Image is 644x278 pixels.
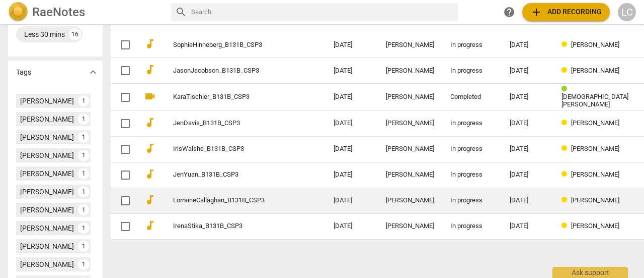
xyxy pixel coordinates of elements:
div: [DATE] [510,120,545,127]
span: Review status: in progress [561,222,571,230]
td: [DATE] [326,58,378,84]
td: [DATE] [326,213,378,239]
div: [PERSON_NAME] [20,187,74,197]
div: [PERSON_NAME] [386,171,434,179]
span: Review status: in progress [561,196,571,204]
span: add [530,6,542,18]
span: [PERSON_NAME] [571,171,619,178]
span: audiotrack [144,168,156,180]
div: 16 [69,28,81,40]
div: 1 [78,168,89,179]
td: [DATE] [326,188,378,213]
td: [DATE] [326,162,378,188]
div: 1 [78,223,89,234]
div: [PERSON_NAME] [20,150,74,160]
span: [PERSON_NAME] [571,145,619,152]
div: [PERSON_NAME] [20,132,74,142]
div: [PERSON_NAME] [20,241,74,251]
td: [DATE] [326,136,378,162]
button: LC [618,3,636,21]
div: [PERSON_NAME] [20,205,74,215]
a: SophieHinneberg_B131B_CSP3 [173,41,297,49]
div: [PERSON_NAME] [386,223,434,230]
div: [PERSON_NAME] [20,114,74,124]
div: 1 [78,95,89,106]
div: [DATE] [510,197,545,204]
span: [PERSON_NAME] [571,41,619,48]
div: 1 [78,186,89,197]
div: [DATE] [510,41,545,49]
span: Review status: in progress [561,119,571,127]
div: Less 30 mins [24,29,65,39]
div: [DATE] [510,145,545,153]
a: KaraTischler_B131B_CSP3 [173,93,297,101]
a: IrenaStika_B131B_CSP3 [173,223,297,230]
div: In progress [450,67,494,75]
div: In progress [450,223,494,230]
h2: RaeNotes [32,5,85,19]
span: [PERSON_NAME] [571,67,619,74]
a: LorraineCallaghan_B131B_CSP3 [173,197,297,204]
div: [PERSON_NAME] [386,93,434,101]
img: Logo [8,2,28,22]
span: expand_more [87,66,99,78]
div: [PERSON_NAME] [386,120,434,127]
span: Add recording [530,6,602,18]
td: [DATE] [326,32,378,58]
div: In progress [450,171,494,179]
a: Help [500,3,518,21]
a: IrisWalshe_B131B_CSP3 [173,145,297,153]
div: [DATE] [510,223,545,230]
div: [PERSON_NAME] [20,259,74,269]
div: 1 [78,204,89,215]
span: audiotrack [144,38,156,50]
div: [DATE] [510,171,545,179]
div: Completed [450,93,494,101]
div: [PERSON_NAME] [386,197,434,204]
div: 1 [78,150,89,161]
button: Upload [522,3,610,21]
div: 1 [78,241,89,252]
div: [PERSON_NAME] [20,96,74,106]
span: Review status: in progress [561,41,571,48]
p: Tags [16,67,31,78]
div: 1 [78,259,89,270]
span: Review status: in progress [561,67,571,74]
div: 1 [78,132,89,143]
div: Ask support [552,267,628,278]
a: LogoRaeNotes [8,2,163,22]
a: JenDavis_B131B_CSP3 [173,120,297,127]
input: Search [191,4,454,20]
div: [PERSON_NAME] [386,145,434,153]
span: search [175,6,187,18]
span: audiotrack [144,142,156,154]
div: [DATE] [510,67,545,75]
div: [PERSON_NAME] [20,169,74,179]
td: [DATE] [326,84,378,111]
span: Review status: in progress [561,171,571,178]
span: audiotrack [144,117,156,129]
span: [PERSON_NAME] [571,119,619,127]
a: JenYuan_B131B_CSP3 [173,171,297,179]
button: Show more [86,65,101,80]
td: [DATE] [326,110,378,136]
span: [PERSON_NAME] [571,196,619,204]
span: [DEMOGRAPHIC_DATA][PERSON_NAME] [561,93,628,108]
div: [DATE] [510,93,545,101]
span: audiotrack [144,194,156,206]
span: videocam [144,90,156,102]
span: Review status: in progress [561,145,571,152]
span: audiotrack [144,219,156,232]
div: [PERSON_NAME] [386,41,434,49]
span: [PERSON_NAME] [571,222,619,230]
a: JasonJacobson_B131B_CSP3 [173,67,297,75]
div: [PERSON_NAME] [386,67,434,75]
div: [PERSON_NAME] [20,223,74,233]
span: audiotrack [144,64,156,76]
div: 1 [78,114,89,125]
div: In progress [450,41,494,49]
span: help [503,6,515,18]
div: In progress [450,145,494,153]
div: In progress [450,197,494,204]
